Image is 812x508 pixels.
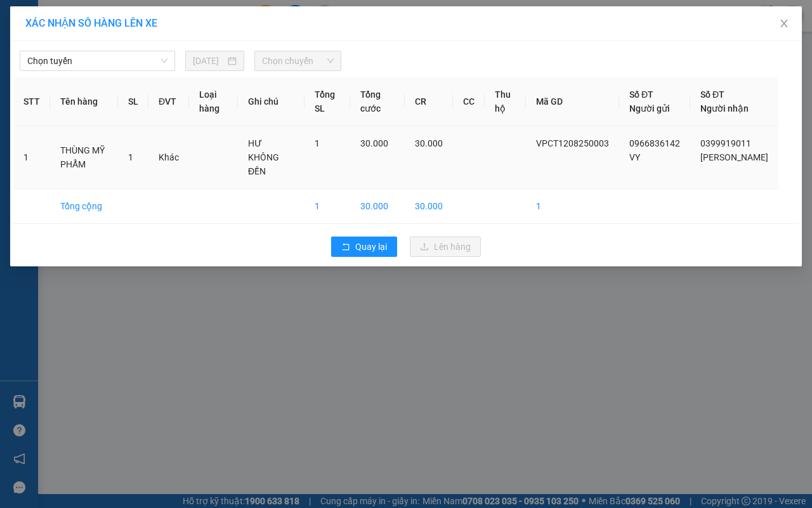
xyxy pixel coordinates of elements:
[355,240,387,254] span: Quay lại
[100,7,174,18] strong: ĐỒNG PHƯỚC
[50,126,118,189] td: THÙNG MỸ PHẨM
[63,81,133,90] span: VPCT1208250003
[526,77,619,126] th: Mã GD
[34,68,155,79] span: -----------------------------------------
[526,189,619,224] td: 1
[350,77,405,126] th: Tổng cước
[350,189,405,224] td: 30.000
[700,103,749,114] span: Người nhận
[453,77,485,126] th: CC
[100,20,171,36] span: Bến xe [GEOGRAPHIC_DATA]
[148,77,189,126] th: ĐVT
[629,138,680,148] span: 0966836142
[248,138,279,176] span: HƯ KHÔNG ĐỀN
[100,38,174,54] span: 01 Võ Văn Truyện, KP.1, Phường 2
[629,89,653,100] span: Số ĐT
[315,138,320,148] span: 1
[262,51,333,70] span: Chọn chuyến
[341,242,350,252] span: rollback
[405,189,453,224] td: 30.000
[766,6,802,42] button: Close
[700,138,751,148] span: 0399919011
[148,126,189,189] td: Khác
[415,138,443,148] span: 30.000
[4,82,133,89] span: [PERSON_NAME]:
[13,126,50,189] td: 1
[629,103,670,114] span: Người gửi
[629,152,640,162] span: VY
[779,18,789,29] span: close
[304,189,350,224] td: 1
[50,189,118,224] td: Tổng cộng
[27,51,167,70] span: Chọn tuyến
[4,8,61,63] img: logo
[485,77,526,126] th: Thu hộ
[25,17,157,29] span: XÁC NHẬN SỐ HÀNG LÊN XE
[238,77,304,126] th: Ghi chú
[4,92,77,100] span: In ngày:
[536,138,609,148] span: VPCT1208250003
[410,237,481,257] button: uploadLên hàng
[700,152,768,162] span: [PERSON_NAME]
[331,237,397,257] button: rollbackQuay lại
[118,77,148,126] th: SL
[700,89,724,100] span: Số ĐT
[360,138,388,148] span: 30.000
[189,77,238,126] th: Loại hàng
[304,77,350,126] th: Tổng SL
[405,77,453,126] th: CR
[13,77,50,126] th: STT
[100,56,155,64] span: Hotline: 19001152
[128,152,133,162] span: 1
[193,54,225,68] input: 12/08/2025
[28,92,77,100] span: 11:45:01 [DATE]
[50,77,118,126] th: Tên hàng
